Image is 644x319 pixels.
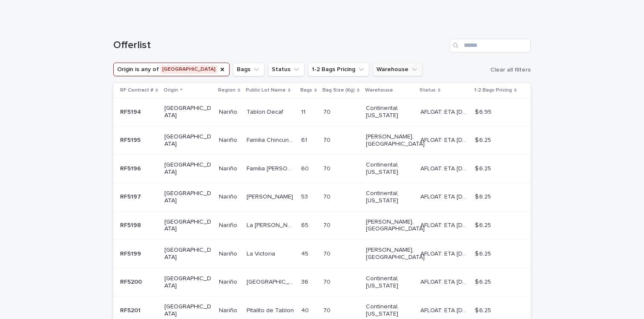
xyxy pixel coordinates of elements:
[164,190,212,204] p: [GEOGRAPHIC_DATA]
[301,107,307,116] p: 11
[323,192,332,201] p: 70
[323,305,332,314] p: 70
[164,247,212,261] p: [GEOGRAPHIC_DATA]
[113,183,531,211] tr: RF5197RF5197 [GEOGRAPHIC_DATA]NariñoNariño [PERSON_NAME][PERSON_NAME] 5353 7070 Continental, [US_...
[113,211,531,240] tr: RF5198RF5198 [GEOGRAPHIC_DATA]NariñoNariño La [PERSON_NAME]La [PERSON_NAME] 6565 7070 [PERSON_NAM...
[300,86,312,95] p: Bags
[301,192,310,201] p: 53
[219,220,239,229] p: Nariño
[246,86,286,95] p: Public Lot Name
[247,277,296,286] p: [GEOGRAPHIC_DATA]
[219,164,239,172] p: Nariño
[164,86,178,95] p: Origin
[323,164,332,172] p: 70
[475,249,493,258] p: $ 6.25
[164,303,212,318] p: [GEOGRAPHIC_DATA]
[323,135,332,144] p: 70
[268,63,305,76] button: Status
[247,220,296,229] p: La [PERSON_NAME]
[420,107,469,116] p: AFLOAT: ETA 10-23-2025
[475,277,493,286] p: $ 6.25
[420,277,469,286] p: AFLOAT: ETA 10-23-2025
[113,98,531,126] tr: RF5194RF5194 [GEOGRAPHIC_DATA]NariñoNariño Tablon DecafTablon Decaf 1111 7070 Continental, [US_ST...
[475,305,493,314] p: $ 6.25
[475,164,493,172] p: $ 6.25
[113,39,446,52] h1: Offerlist
[420,249,469,258] p: AFLOAT: ETA 10-22-2025
[475,220,493,229] p: $ 6.25
[120,305,142,314] p: RF5201
[308,63,369,76] button: 1-2 Bags Pricing
[420,220,469,229] p: AFLOAT: ETA 10-22-2025
[164,161,212,176] p: [GEOGRAPHIC_DATA]
[450,39,531,52] input: Search
[164,275,212,290] p: [GEOGRAPHIC_DATA]
[323,220,332,229] p: 70
[301,249,310,258] p: 45
[219,249,239,258] p: Nariño
[247,107,285,116] p: Tablon Decaf
[301,220,310,229] p: 65
[474,86,512,95] p: 1-2 Bags Pricing
[219,305,239,314] p: Nariño
[420,135,469,144] p: AFLOAT: ETA 10-22-2025
[219,135,239,144] p: Nariño
[219,192,239,201] p: Nariño
[247,135,296,144] p: Familia Chincunque
[164,105,212,119] p: [GEOGRAPHIC_DATA]
[420,192,469,201] p: AFLOAT: ETA 10-23-2025
[113,126,531,155] tr: RF5195RF5195 [GEOGRAPHIC_DATA]NariñoNariño Familia ChincunqueFamilia Chincunque 6161 7070 [PERSON...
[120,164,143,172] p: RF5196
[322,86,355,95] p: Bag Size (Kg)
[323,249,332,258] p: 70
[120,277,144,286] p: RF5200
[219,107,239,116] p: Nariño
[120,86,153,95] p: RF Contract #
[164,133,212,148] p: [GEOGRAPHIC_DATA]
[219,277,239,286] p: Nariño
[365,86,393,95] p: Warehouse
[113,268,531,296] tr: RF5200RF5200 [GEOGRAPHIC_DATA]NariñoNariño [GEOGRAPHIC_DATA][GEOGRAPHIC_DATA] 3636 7070 Continent...
[113,155,531,183] tr: RF5196RF5196 [GEOGRAPHIC_DATA]NariñoNariño Familia [PERSON_NAME]Familia [PERSON_NAME] 6060 7070 C...
[373,63,423,76] button: Warehouse
[323,107,332,116] p: 70
[247,305,296,314] p: Pitalito de Tablon
[420,305,469,314] p: AFLOAT: ETA 10-23-2025
[301,277,310,286] p: 36
[323,277,332,286] p: 70
[164,218,212,233] p: [GEOGRAPHIC_DATA]
[120,107,143,116] p: RF5194
[233,63,264,76] button: Bags
[301,305,310,314] p: 40
[120,249,143,258] p: RF5199
[490,67,531,73] span: Clear all filters
[218,86,236,95] p: Region
[247,192,295,201] p: [PERSON_NAME]
[475,107,493,116] p: $ 6.95
[247,249,277,258] p: La Victoria
[120,135,142,144] p: RF5195
[487,63,531,76] button: Clear all filters
[247,164,296,172] p: Familia [PERSON_NAME]
[420,86,436,95] p: Status
[420,164,469,172] p: AFLOAT: ETA 10-23-2025
[113,63,230,76] button: Origin
[301,135,309,144] p: 61
[120,220,143,229] p: RF5198
[120,192,143,201] p: RF5197
[113,240,531,268] tr: RF5199RF5199 [GEOGRAPHIC_DATA]NariñoNariño La VictoriaLa Victoria 4545 7070 [PERSON_NAME], [GEOGR...
[301,164,310,172] p: 60
[475,192,493,201] p: $ 6.25
[475,135,493,144] p: $ 6.25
